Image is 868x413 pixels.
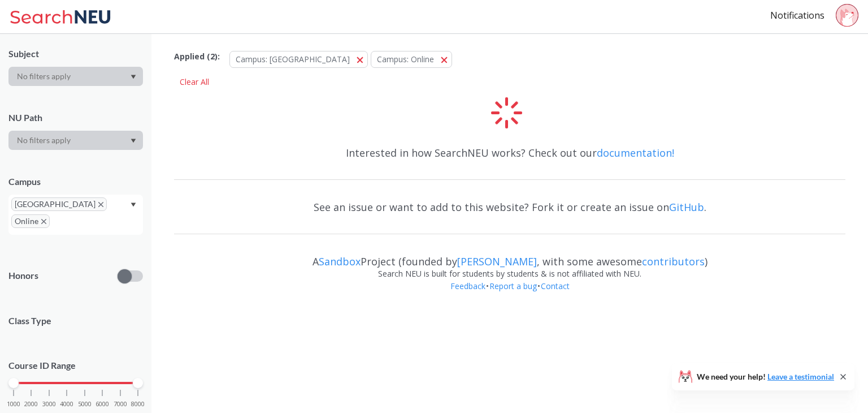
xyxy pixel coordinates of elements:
svg: X to remove pill [98,202,103,207]
div: Interested in how SearchNEU works? Check out our [174,136,845,169]
span: 4000 [60,401,73,407]
button: Campus: Online [371,51,452,68]
span: 7000 [114,401,127,407]
div: NU Path [8,111,143,124]
div: A Project (founded by , with some awesome ) [174,245,845,268]
svg: Dropdown arrow [131,139,136,143]
span: 5000 [78,401,92,407]
span: 8000 [131,401,145,407]
svg: X to remove pill [41,219,46,224]
a: documentation! [597,146,674,160]
span: We need your help! [697,373,834,381]
button: Campus: [GEOGRAPHIC_DATA] [229,51,368,68]
span: 2000 [24,401,38,407]
div: See an issue or want to add to this website? Fork it or create an issue on . [174,191,845,223]
span: 3000 [42,401,56,407]
span: 6000 [96,401,109,407]
span: Campus: [GEOGRAPHIC_DATA] [236,54,350,64]
a: Notifications [770,9,824,21]
p: Honors [8,269,38,282]
div: Subject [8,48,143,60]
a: Report a bug [489,281,537,291]
span: Campus: Online [377,54,434,64]
div: Search NEU is built for students by students & is not affiliated with NEU. [174,268,845,280]
div: Campus [8,175,143,188]
svg: Dropdown arrow [131,75,136,79]
a: [PERSON_NAME] [457,255,537,268]
a: Contact [540,281,570,291]
div: [GEOGRAPHIC_DATA]X to remove pillOnlineX to remove pillDropdown arrow [8,195,143,235]
a: Sandbox [319,255,361,268]
div: • • [174,280,845,309]
p: Course ID Range [8,359,143,372]
div: Dropdown arrow [8,67,143,86]
div: Dropdown arrow [8,131,143,150]
span: Applied ( 2 ): [174,50,220,63]
span: [GEOGRAPHIC_DATA]X to remove pill [11,197,107,211]
a: GitHub [669,200,704,214]
svg: Dropdown arrow [131,203,136,207]
a: Feedback [450,281,486,291]
span: OnlineX to remove pill [11,214,50,228]
span: Class Type [8,315,143,327]
a: contributors [642,255,705,268]
a: Leave a testimonial [767,372,834,381]
div: Clear All [174,74,215,91]
span: 1000 [7,401,20,407]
